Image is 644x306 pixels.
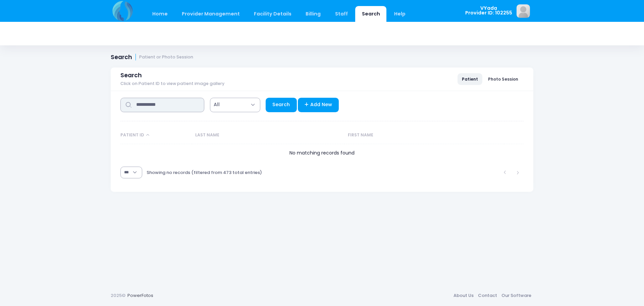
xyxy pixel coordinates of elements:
a: Our Software [499,290,533,302]
a: Provider Management [175,6,246,22]
span: All [210,98,260,112]
a: Search [355,6,386,22]
a: Staff [328,6,354,22]
th: Patient ID: activate to sort column descending [120,127,192,144]
small: Patient or Photo Session [139,55,193,60]
a: Home [146,6,174,22]
a: Add New [298,98,339,112]
a: Contact [476,290,499,302]
span: Search [120,72,142,79]
span: 2025© [111,292,125,299]
a: Billing [299,6,327,22]
h1: Search [111,54,193,61]
a: PowerFotos [127,292,153,299]
a: Photo Session [484,73,523,85]
th: First Name: activate to sort column ascending [344,127,504,144]
a: Facility Details [248,6,298,22]
a: Search [266,98,297,112]
div: Showing no records (filtered from 473 total entries) [147,165,262,180]
th: Last Name: activate to sort column ascending [192,127,344,144]
span: VYada Provider ID: 102255 [465,6,512,15]
td: No matching records found [120,144,524,162]
span: All [214,101,220,108]
a: About Us [451,290,476,302]
a: Patient [458,73,482,85]
img: image [517,4,530,18]
span: Click on Patient ID to view patient image gallery [120,81,224,86]
a: Help [388,6,412,22]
